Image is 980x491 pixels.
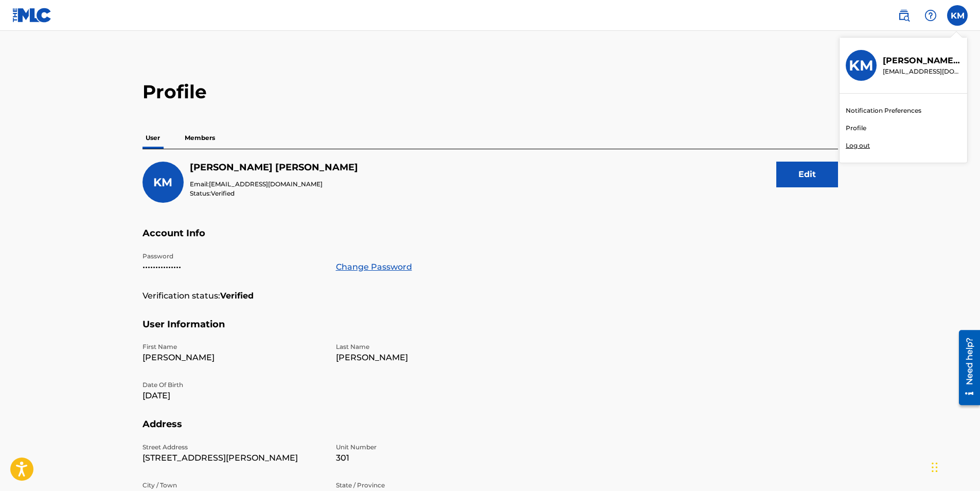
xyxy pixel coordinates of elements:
p: [STREET_ADDRESS][PERSON_NAME] [142,452,324,464]
span: [EMAIL_ADDRESS][DOMAIN_NAME] [209,180,323,188]
p: Date Of Birth [142,380,324,390]
h5: Address [142,418,838,443]
a: Change Password [336,261,412,273]
img: search [898,9,910,22]
p: City / Town [142,481,324,490]
h2: Profile [142,80,838,103]
h3: KM [849,57,874,75]
p: Email: [190,180,358,189]
p: User [142,127,163,149]
iframe: Chat Widget [929,442,980,491]
p: First Name [142,342,324,352]
button: Edit [776,162,838,187]
img: MLC Logo [12,8,52,23]
p: Status: [190,189,358,198]
span: KM [153,176,172,189]
p: State / Province [336,481,517,490]
p: Log out [846,141,870,150]
p: Unit Number [336,443,517,452]
p: [PERSON_NAME] [336,352,517,364]
iframe: Resource Center [951,326,980,409]
p: Street Address [142,443,324,452]
p: kenkenalcapone@gmail.com [883,67,961,76]
span: Verified [211,189,235,197]
p: Members [182,127,218,149]
h5: User Information [142,319,838,343]
h5: Kenneth Mead [190,162,358,173]
p: 301 [336,452,517,464]
img: help [924,9,937,22]
p: [PERSON_NAME] [142,352,324,364]
p: Kenneth Mead [883,55,961,67]
div: User Menu [947,5,968,26]
p: Password [142,252,324,261]
a: Profile [846,124,866,133]
a: Public Search [894,5,914,26]
p: [DATE] [142,390,324,402]
p: Verification status: [142,290,220,302]
strong: Verified [220,290,254,302]
div: Drag [932,452,938,483]
div: Help [920,5,941,26]
p: ••••••••••••••• [142,261,324,273]
h5: Account Info [142,227,838,252]
p: Last Name [336,342,517,352]
a: Notification Preferences [846,106,921,115]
